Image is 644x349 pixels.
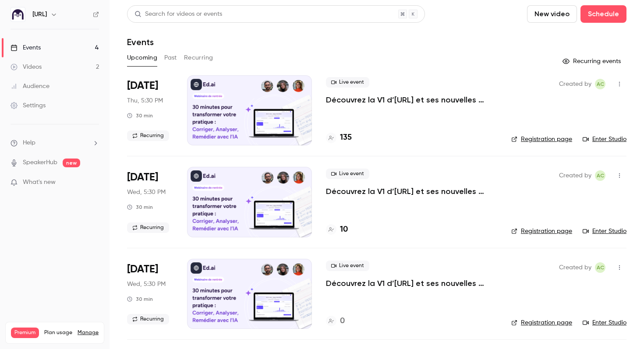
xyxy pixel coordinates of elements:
[597,170,604,181] span: AC
[559,170,591,181] span: Created by
[127,51,157,65] button: Upcoming
[527,5,577,23] button: New video
[63,159,80,167] span: new
[11,138,99,148] li: help-dropdown-opener
[127,37,154,47] h1: Events
[11,82,50,91] div: Audience
[583,135,626,144] a: Enter Studio
[127,130,169,141] span: Recurring
[184,51,213,65] button: Recurring
[11,7,25,21] img: Ed.ai
[595,262,605,273] span: Alison Chopard
[583,227,626,236] a: Enter Studio
[23,178,56,187] span: What's new
[595,170,605,181] span: Alison Chopard
[23,158,57,167] a: SpeakerHub
[127,96,163,105] span: Thu, 5:30 PM
[340,132,352,144] h4: 135
[127,296,153,303] div: 30 min
[127,222,169,233] span: Recurring
[340,224,348,236] h4: 10
[127,75,173,145] div: Sep 11 Thu, 5:30 PM (Europe/Paris)
[597,262,604,273] span: AC
[127,280,166,289] span: Wed, 5:30 PM
[127,314,169,324] span: Recurring
[326,77,369,88] span: Live event
[340,315,345,327] h4: 0
[326,315,345,327] a: 0
[127,262,158,276] span: [DATE]
[88,179,99,187] iframe: Noticeable Trigger
[127,188,166,197] span: Wed, 5:30 PM
[127,170,158,184] span: [DATE]
[580,5,626,23] button: Schedule
[44,329,72,336] span: Plan usage
[11,63,42,71] div: Videos
[326,278,497,289] a: Découvrez la V1 d’[URL] et ses nouvelles fonctionnalités !
[583,318,626,327] a: Enter Studio
[326,95,497,105] a: Découvrez la V1 d’[URL] et ses nouvelles fonctionnalités !
[326,132,352,144] a: 135
[127,112,153,119] div: 30 min
[326,261,369,271] span: Live event
[511,318,572,327] a: Registration page
[32,10,47,19] h6: [URL]
[559,79,591,89] span: Created by
[11,101,46,110] div: Settings
[597,79,604,89] span: AC
[595,79,605,89] span: Alison Chopard
[127,79,158,93] span: [DATE]
[11,328,39,338] span: Premium
[78,329,99,336] a: Manage
[326,224,348,236] a: 10
[127,204,153,211] div: 30 min
[127,259,173,329] div: Sep 24 Wed, 5:30 PM (Europe/Paris)
[511,135,572,144] a: Registration page
[23,138,35,148] span: Help
[326,186,497,197] a: Découvrez la V1 d’[URL] et ses nouvelles fonctionnalités !
[134,10,222,19] div: Search for videos or events
[326,169,369,179] span: Live event
[127,167,173,237] div: Sep 17 Wed, 5:30 PM (Europe/Paris)
[11,43,41,52] div: Events
[559,262,591,273] span: Created by
[164,51,177,65] button: Past
[511,227,572,236] a: Registration page
[559,54,626,68] button: Recurring events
